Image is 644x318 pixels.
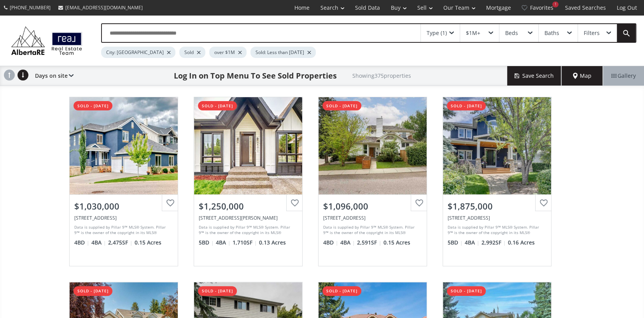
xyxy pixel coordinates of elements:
[323,200,422,212] div: $1,096,000
[233,239,257,246] span: 1,710 SF
[448,239,463,246] span: 5 BD
[352,73,411,79] h2: Showing 375 properties
[135,239,161,246] span: 0.15 Acres
[611,72,636,80] span: Gallery
[259,239,286,246] span: 0.13 Acres
[383,239,410,246] span: 0.15 Acres
[186,89,310,274] a: sold - [DATE]$1,250,000[STREET_ADDRESS][PERSON_NAME]Data is supplied by Pillar 9™ MLS® System. Pi...
[74,224,171,236] div: Data is supplied by Pillar 9™ MLS® System. Pillar 9™ is the owner of the copyright in its MLS® Sy...
[199,215,297,221] div: 4211 Vandyke Place NW, Calgary, AB T3A0J7
[108,239,133,246] span: 2,475 SF
[61,89,186,274] a: sold - [DATE]$1,030,000[STREET_ADDRESS]Data is supplied by Pillar 9™ MLS® System. Pillar 9™ is th...
[507,66,562,86] button: Save Search
[216,239,231,246] span: 4 BA
[584,30,600,36] div: Filters
[10,4,51,11] span: [PHONE_NUMBER]
[465,239,479,246] span: 4 BA
[65,4,143,11] span: [EMAIL_ADDRESS][DOMAIN_NAME]
[448,200,546,212] div: $1,875,000
[562,66,603,86] div: Map
[209,47,247,58] div: over $1M
[310,89,435,274] a: sold - [DATE]$1,096,000[STREET_ADDRESS]Data is supplied by Pillar 9™ MLS® System. Pillar 9™ is th...
[435,89,559,274] a: sold - [DATE]$1,875,000[STREET_ADDRESS]Data is supplied by Pillar 9™ MLS® System. Pillar 9™ is th...
[74,215,173,221] div: 35 Cougar Ridge View SW, Calgary, AB T3H 4X3
[603,66,644,86] div: Gallery
[466,30,480,36] div: $1M+
[323,215,422,221] div: 380 Strathcona Drive SW, Calgary, AB T3H 1N9
[199,239,214,246] span: 5 BD
[427,30,447,36] div: Type (1)
[101,47,175,58] div: City: [GEOGRAPHIC_DATA]
[179,47,205,58] div: Sold
[74,239,89,246] span: 4 BD
[91,239,106,246] span: 4 BA
[31,66,73,86] div: Days on site
[340,239,355,246] span: 4 BA
[323,239,338,246] span: 4 BD
[199,224,296,236] div: Data is supplied by Pillar 9™ MLS® System. Pillar 9™ is the owner of the copyright in its MLS® Sy...
[199,200,297,212] div: $1,250,000
[357,239,381,246] span: 2,591 SF
[8,24,86,57] img: Logo
[54,0,147,15] a: [EMAIL_ADDRESS][DOMAIN_NAME]
[74,200,173,212] div: $1,030,000
[481,239,506,246] span: 2,992 SF
[573,72,591,80] span: Map
[250,47,316,58] div: Sold: Less than [DATE]
[448,224,544,236] div: Data is supplied by Pillar 9™ MLS® System. Pillar 9™ is the owner of the copyright in its MLS® Sy...
[505,30,518,36] div: Beds
[544,30,559,36] div: Baths
[448,215,546,221] div: 1240 20 Street NW, Calgary, AB T2N 2K4
[552,2,558,7] div: 1
[508,239,535,246] span: 0.16 Acres
[323,224,420,236] div: Data is supplied by Pillar 9™ MLS® System. Pillar 9™ is the owner of the copyright in its MLS® Sy...
[174,70,337,81] h1: Log In on Top Menu To See Sold Properties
